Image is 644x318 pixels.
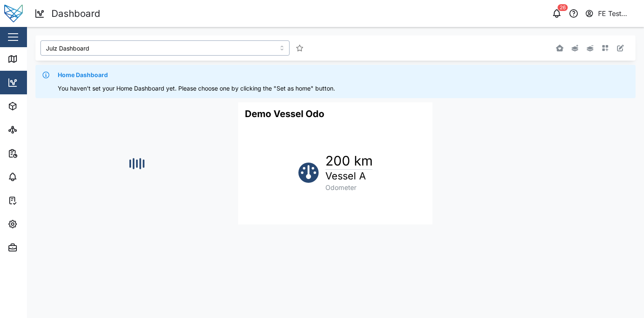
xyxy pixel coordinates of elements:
[51,6,100,21] div: Dashboard
[58,84,630,93] div: You haven't set your Home Dashboard yet. Please choose one by clicking the "Set as home" button.
[325,183,373,193] div: Odometer
[40,40,290,56] input: Choose a dashboard
[245,107,325,120] h3: Demo Vessel Odo
[22,78,60,87] div: Dashboard
[22,172,48,182] div: Alarms
[22,196,45,205] div: Tasks
[4,4,23,23] img: Main Logo
[22,125,42,134] div: Sites
[325,170,373,183] h1: Vessel A
[22,102,48,111] div: Assets
[22,219,52,229] div: Settings
[598,8,637,19] div: FE Test Admin
[22,243,47,252] div: Admin
[58,70,108,80] span: Home Dashboard
[585,8,637,19] button: FE Test Admin
[22,149,51,158] div: Reports
[22,54,41,64] div: Map
[325,152,373,170] h1: 200 km
[558,4,568,11] div: 26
